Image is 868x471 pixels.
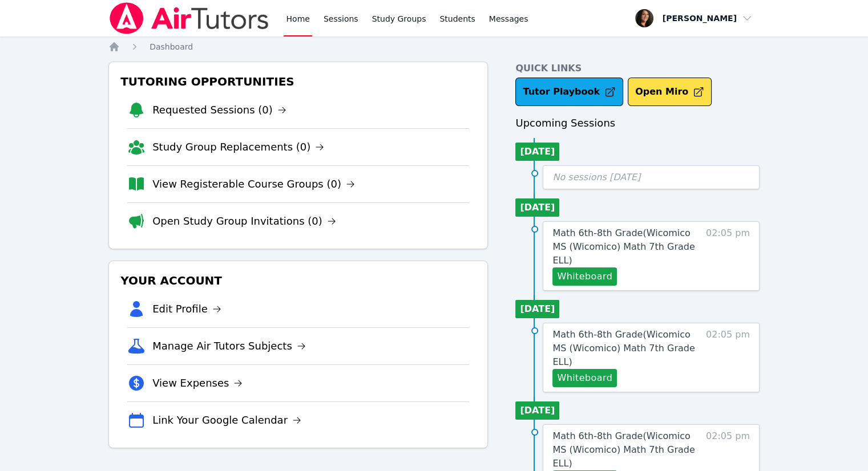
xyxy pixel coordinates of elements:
a: View Registerable Course Groups (0) [152,176,355,192]
span: No sessions [DATE] [552,172,640,182]
span: Dashboard [150,42,193,51]
span: 02:05 pm [706,328,750,387]
a: Dashboard [150,41,193,52]
li: [DATE] [515,300,559,318]
span: 02:05 pm [706,226,750,286]
li: [DATE] [515,143,559,161]
span: Math 6th-8th Grade ( Wicomico MS (Wicomico) Math 7th Grade ELL ) [552,431,695,469]
a: Link Your Google Calendar [152,412,301,428]
h4: Quick Links [515,62,760,75]
button: Whiteboard [552,369,617,387]
a: Manage Air Tutors Subjects [152,338,306,354]
span: Messages [489,13,528,25]
button: Open Miro [628,78,712,106]
button: Whiteboard [552,267,617,286]
h3: Upcoming Sessions [515,115,760,131]
a: Math 6th-8th Grade(Wicomico MS (Wicomico) Math 7th Grade ELL) [552,328,700,369]
li: [DATE] [515,401,559,420]
a: Edit Profile [152,301,221,317]
a: Open Study Group Invitations (0) [152,213,336,229]
a: Requested Sessions (0) [152,102,286,118]
a: View Expenses [152,375,243,391]
a: Study Group Replacements (0) [152,139,324,155]
span: Math 6th-8th Grade ( Wicomico MS (Wicomico) Math 7th Grade ELL ) [552,329,695,367]
a: Tutor Playbook [515,78,623,106]
span: Math 6th-8th Grade ( Wicomico MS (Wicomico) Math 7th Grade ELL ) [552,228,695,266]
li: [DATE] [515,198,559,217]
h3: Your Account [118,270,478,291]
h3: Tutoring Opportunities [118,71,478,92]
nav: Breadcrumb [108,41,760,52]
img: Air Tutors [108,2,270,34]
a: Math 6th-8th Grade(Wicomico MS (Wicomico) Math 7th Grade ELL) [552,429,700,470]
a: Math 6th-8th Grade(Wicomico MS (Wicomico) Math 7th Grade ELL) [552,226,700,267]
